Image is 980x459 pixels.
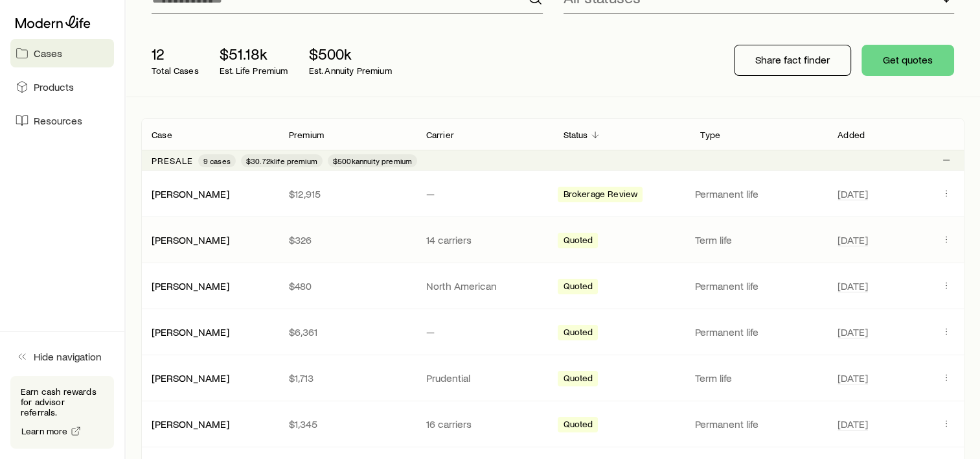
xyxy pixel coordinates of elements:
[563,189,637,202] span: Brokerage Review
[426,325,543,338] p: —
[289,187,405,200] p: $12,915
[10,39,114,67] a: Cases
[21,427,68,436] span: Learn more
[152,156,193,166] p: Presale
[152,233,229,247] div: [PERSON_NAME]
[563,235,593,248] span: Quoted
[203,156,231,166] span: 9 cases
[152,371,229,384] a: [PERSON_NAME]
[309,65,392,76] p: Est. Annuity Premium
[838,187,868,200] span: [DATE]
[426,371,543,384] p: Prudential
[695,325,822,338] p: Permanent life
[700,130,720,140] p: Type
[152,325,229,338] a: [PERSON_NAME]
[10,342,114,371] button: Hide navigation
[289,325,405,338] p: $6,361
[220,65,288,76] p: Est. Life Premium
[152,187,229,201] div: [PERSON_NAME]
[695,233,822,246] p: Term life
[152,279,229,293] div: [PERSON_NAME]
[152,187,229,200] a: [PERSON_NAME]
[563,281,593,294] span: Quoted
[152,45,199,63] p: 12
[426,130,454,140] p: Carrier
[152,65,199,76] p: Total Cases
[333,156,412,166] span: $500k annuity premium
[289,371,405,384] p: $1,713
[309,45,392,63] p: $500k
[563,419,593,432] span: Quoted
[695,187,822,200] p: Permanent life
[426,418,543,430] p: 16 carriers
[10,73,114,101] a: Products
[695,279,822,292] p: Permanent life
[21,386,104,418] p: Earn cash rewards for advisor referrals.
[152,130,172,140] p: Case
[152,418,229,431] div: [PERSON_NAME]
[152,418,229,430] a: [PERSON_NAME]
[695,371,822,384] p: Term life
[734,45,851,76] button: Share fact finder
[838,325,868,338] span: [DATE]
[289,130,324,140] p: Premium
[695,418,822,430] p: Permanent life
[426,187,543,200] p: —
[220,45,288,63] p: $51.18k
[10,376,114,449] div: Earn cash rewards for advisor referrals.Learn more
[861,45,954,76] button: Get quotes
[152,233,229,246] a: [PERSON_NAME]
[426,233,543,246] p: 14 carriers
[289,279,405,292] p: $480
[838,418,868,430] span: [DATE]
[34,47,62,60] span: Cases
[34,350,102,363] span: Hide navigation
[152,371,229,385] div: [PERSON_NAME]
[838,371,868,384] span: [DATE]
[563,130,587,140] p: Status
[34,80,74,93] span: Products
[246,156,317,166] span: $30.72k life premium
[563,373,593,386] span: Quoted
[426,279,543,292] p: North American
[838,279,868,292] span: [DATE]
[289,233,405,246] p: $326
[838,233,868,246] span: [DATE]
[34,114,82,127] span: Resources
[10,106,114,135] a: Resources
[755,53,830,66] p: Share fact finder
[289,418,405,430] p: $1,345
[838,130,865,140] p: Added
[563,327,593,340] span: Quoted
[152,325,229,339] div: [PERSON_NAME]
[152,279,229,292] a: [PERSON_NAME]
